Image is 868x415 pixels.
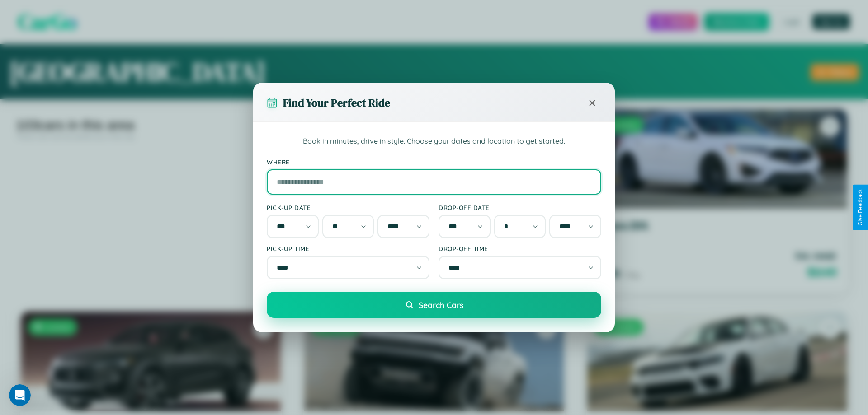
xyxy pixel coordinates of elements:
[267,158,601,166] label: Where
[267,245,429,252] label: Pick-up Time
[439,245,601,252] label: Drop-off Time
[439,204,601,211] label: Drop-off Date
[283,95,390,110] h3: Find Your Perfect Ride
[419,300,463,310] span: Search Cars
[267,135,601,147] p: Book in minutes, drive in style. Choose your dates and location to get started.
[267,204,429,211] label: Pick-up Date
[267,292,601,318] button: Search Cars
